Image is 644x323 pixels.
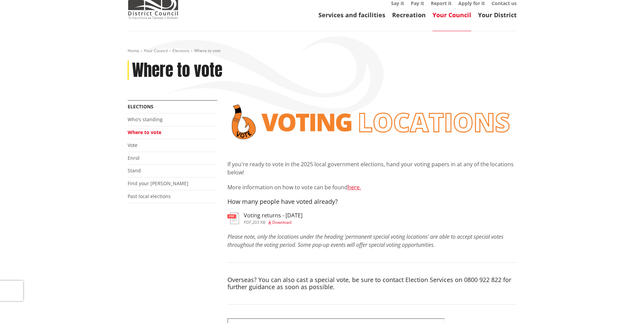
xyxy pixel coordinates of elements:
h3: Voting returns - [DATE] [244,212,302,219]
nav: breadcrumb [128,48,517,54]
h1: Where to vote [132,61,222,80]
a: Elections [128,103,153,110]
a: Your District [478,11,517,19]
a: Stand [128,167,141,174]
a: Elections [172,48,189,53]
a: Who's standing [128,116,163,123]
a: Past local elections [128,193,171,199]
a: Vote [128,142,137,148]
span: Download [272,219,291,225]
span: Where to vote [194,48,221,53]
a: here. [348,184,361,191]
p: If you're ready to vote in the 2025 local government elections, hand your voting papers in at any... [227,160,517,176]
a: Find your [PERSON_NAME] [128,180,188,187]
a: Recreation [392,11,426,19]
a: Home [128,48,139,53]
iframe: Messenger Launcher [613,295,637,319]
a: Enrol [128,155,140,161]
img: voting locations banner [227,100,517,144]
img: document-pdf.svg [227,212,239,224]
h4: Overseas? You can also cast a special vote, be sure to contact Election Services on 0800 922 822 ... [227,276,517,291]
em: Please note, only the locations under the heading 'permanent special voting locations' are able t... [227,233,503,249]
a: Where to vote [128,129,161,135]
a: Services and facilities [318,11,385,19]
span: pdf [244,219,251,225]
a: Your Council [144,48,168,53]
a: Voting returns - [DATE] pdf,203 KB Download [227,212,302,224]
p: More information on how to vote can be found [227,183,517,191]
h4: How many people have voted already? [227,198,517,206]
a: Your Council [433,11,471,19]
div: , [244,220,302,224]
span: 203 KB [252,219,265,225]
